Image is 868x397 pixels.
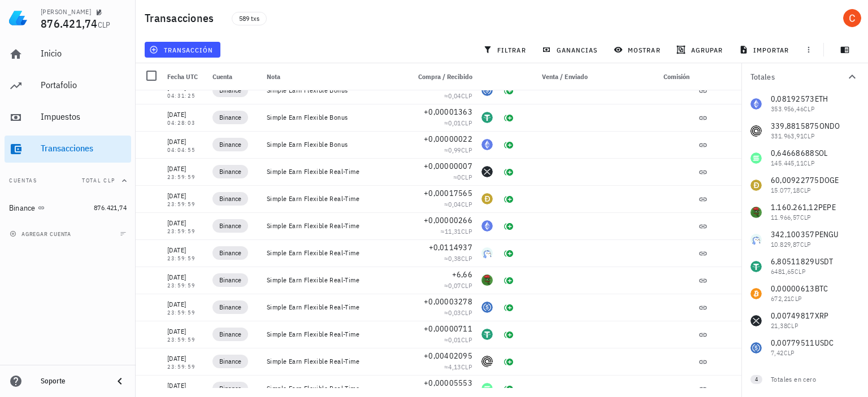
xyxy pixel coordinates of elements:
[167,136,203,147] div: [DATE]
[5,136,131,163] a: Transacciones
[448,119,461,127] span: 0,01
[461,308,472,317] span: CLP
[481,274,493,286] div: PEPE-icon
[405,63,477,90] div: Compra / Recibido
[9,9,27,27] img: LedgiFi
[445,227,461,235] span: 11,31
[219,329,241,340] span: Binance
[609,42,667,58] button: mostrar
[424,134,472,144] span: +0,00000022
[457,173,461,181] span: 0
[481,302,493,313] div: USDC-icon
[448,146,461,154] span: 0,99
[94,203,127,212] span: 876.421,74
[219,220,241,232] span: Binance
[453,173,472,181] span: ≈
[167,229,203,234] div: 23:59:59
[167,380,203,391] div: [DATE]
[448,335,461,344] span: 0,01
[741,63,868,90] button: Totales
[481,139,493,150] div: ETH-icon
[219,85,241,96] span: Binance
[41,48,127,59] div: Inicio
[145,9,218,27] h1: Transacciones
[167,283,203,289] div: 23:59:59
[267,194,400,203] div: Simple Earn Flexible Real-Time
[239,12,259,25] span: 589 txs
[267,140,400,149] div: Simple Earn Flexible Bonus
[267,303,400,312] div: Simple Earn Flexible Real-Time
[755,375,758,384] span: 4
[424,378,472,388] span: +0,00005553
[167,217,203,229] div: [DATE]
[461,119,472,127] span: CLP
[424,296,472,307] span: +0,00003278
[167,299,203,310] div: [DATE]
[12,230,71,238] span: agregar cuenta
[461,227,472,235] span: CLP
[167,364,203,370] div: 23:59:59
[82,177,115,184] span: Total CLP
[167,190,203,202] div: [DATE]
[219,302,241,313] span: Binance
[167,147,203,153] div: 04:04:55
[267,384,400,393] div: Simple Earn Flexible Real-Time
[481,329,493,340] div: USDT-icon
[5,72,131,99] a: Portafolio
[167,109,203,120] div: [DATE]
[219,356,241,367] span: Binance
[219,274,241,286] span: Binance
[219,166,241,177] span: Binance
[151,45,213,54] span: transacción
[481,166,493,177] div: XRP-icon
[741,45,789,54] span: importar
[208,63,262,90] div: Cuenta
[98,20,111,30] span: CLP
[41,377,104,386] div: Soporte
[461,363,472,371] span: CLP
[542,72,588,81] span: Venta / Enviado
[461,281,472,290] span: CLP
[167,163,203,174] div: [DATE]
[167,326,203,337] div: [DATE]
[424,215,472,225] span: +0,00000266
[461,91,472,100] span: CLP
[444,119,472,127] span: ≈
[461,200,472,208] span: CLP
[167,310,203,316] div: 23:59:59
[267,86,400,95] div: Simple Earn Flexible Bonus
[219,383,241,394] span: Binance
[448,308,461,317] span: 0,03
[481,247,493,259] div: PENGU-icon
[444,335,472,344] span: ≈
[418,72,472,81] span: Compra / Recibido
[267,113,400,122] div: Simple Earn Flexible Bonus
[219,247,241,259] span: Binance
[481,220,493,232] div: ETH-icon
[219,112,241,123] span: Binance
[481,193,493,204] div: DOGE-icon
[267,221,400,230] div: Simple Earn Flexible Real-Time
[520,63,592,90] div: Venta / Enviado
[537,42,605,58] button: ganancias
[5,41,131,68] a: Inicio
[219,139,241,150] span: Binance
[5,194,131,221] a: Binance 876.421,74
[444,308,472,317] span: ≈
[145,42,220,58] button: transacción
[461,335,472,344] span: CLP
[444,254,472,263] span: ≈
[441,227,472,235] span: ≈
[424,107,472,117] span: +0,00001363
[167,120,203,126] div: 04:28:03
[616,45,661,54] span: mostrar
[481,112,493,123] div: USDT-icon
[424,161,472,171] span: +0,00000007
[267,248,400,258] div: Simple Earn Flexible Real-Time
[167,202,203,207] div: 23:59:59
[771,374,836,385] div: Totales en cero
[167,245,203,256] div: [DATE]
[424,188,472,198] span: +0,00017565
[167,93,203,99] div: 04:31:25
[750,73,845,81] div: Totales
